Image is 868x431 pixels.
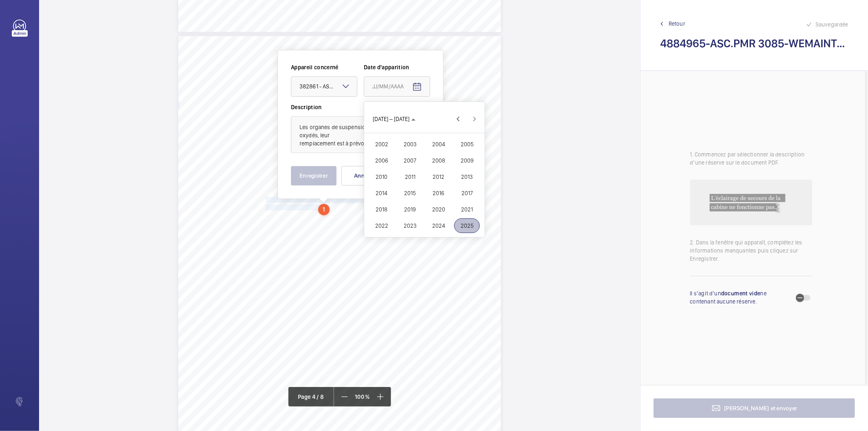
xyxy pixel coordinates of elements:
[367,218,396,234] button: 2022
[367,201,396,218] button: 2018
[369,169,394,184] span: 2010
[396,185,424,201] button: 2015
[397,202,423,217] span: 2019
[426,218,451,233] span: 2024
[369,218,394,233] span: 2022
[424,169,453,185] button: 2012
[454,202,480,217] span: 2021
[424,218,453,234] button: 2024
[426,153,451,168] span: 2008
[397,218,423,233] span: 2023
[369,137,394,152] span: 2002
[426,186,451,200] span: 2016
[367,185,396,201] button: 2014
[370,112,419,126] button: Choose date
[426,202,451,217] span: 2020
[369,202,394,217] span: 2018
[454,153,480,168] span: 2009
[369,153,394,168] span: 2006
[396,136,424,152] button: 2003
[454,218,480,233] span: 2025
[373,116,409,122] span: [DATE] – [DATE]
[453,201,481,218] button: 2021
[424,185,453,201] button: 2016
[397,186,423,200] span: 2015
[450,111,466,127] button: Previous 24 years
[369,186,394,200] span: 2014
[397,169,423,184] span: 2011
[424,136,453,152] button: 2004
[396,152,424,169] button: 2007
[454,137,480,152] span: 2005
[453,169,481,185] button: 2013
[453,136,481,152] button: 2005
[367,152,396,169] button: 2006
[396,201,424,218] button: 2019
[454,186,480,200] span: 2017
[396,218,424,234] button: 2023
[424,201,453,218] button: 2020
[453,218,481,234] button: 2025
[397,137,423,152] span: 2003
[424,152,453,169] button: 2008
[453,152,481,169] button: 2009
[426,137,451,152] span: 2004
[426,169,451,184] span: 2012
[454,169,480,184] span: 2013
[396,169,424,185] button: 2011
[367,136,396,152] button: 2002
[397,153,423,168] span: 2007
[367,169,396,185] button: 2010
[453,185,481,201] button: 2017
